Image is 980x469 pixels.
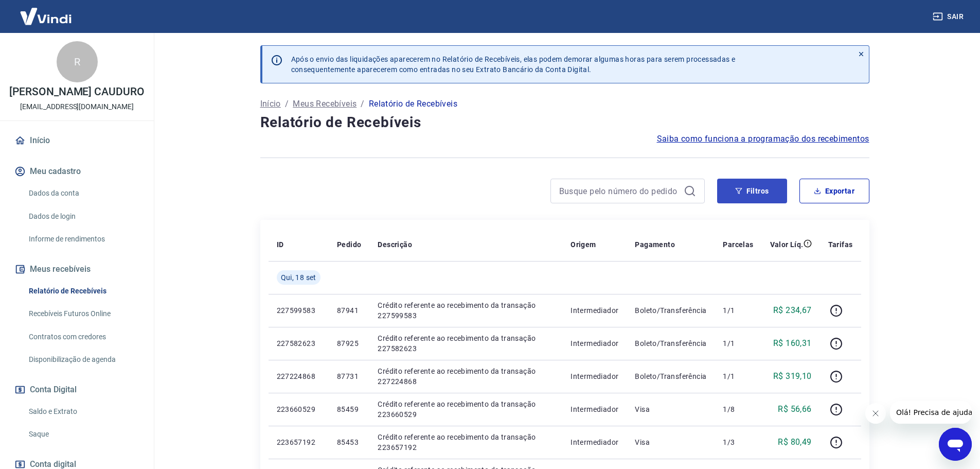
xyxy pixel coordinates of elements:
[799,179,869,203] button: Exportar
[337,338,361,349] p: 87925
[723,404,753,414] p: 1/8
[571,239,596,250] p: Origem
[773,304,812,317] p: R$ 234,67
[778,436,811,448] p: R$ 80,49
[281,272,316,283] span: Qui, 18 set
[890,401,972,424] iframe: Mensagem da empresa
[378,432,554,453] p: Crédito referente ao recebimento da transação 223657192
[865,403,886,424] iframe: Fechar mensagem
[723,437,753,447] p: 1/3
[277,305,320,316] p: 227599583
[12,378,141,401] button: Conta Digital
[25,281,141,302] a: Relatório de Recebíveis
[25,349,141,370] a: Disponibilização de agenda
[277,404,320,414] p: 223660529
[361,98,364,110] p: /
[25,303,141,324] a: Recebíveis Futuros Online
[285,98,289,110] p: /
[378,399,554,420] p: Crédito referente ao recebimento da transação 223660529
[277,437,320,447] p: 223657192
[6,7,86,15] span: Olá! Precisa de ajuda?
[25,326,141,348] a: Contratos com credores
[293,98,357,110] a: Meus Recebíveis
[723,239,753,250] p: Parcelas
[939,428,972,461] iframe: Botão para abrir a janela de mensagens
[9,86,145,97] p: [PERSON_NAME] CAUDURO
[277,371,320,381] p: 227224868
[378,366,554,387] p: Crédito referente ao recebimento da transação 227224868
[657,133,869,145] a: Saiba como funciona a programação dos recebimentos
[559,183,680,199] input: Busque pelo número do pedido
[260,112,869,133] h4: Relatório de Recebíveis
[369,98,457,110] p: Relatório de Recebíveis
[571,404,618,414] p: Intermediador
[12,1,79,32] img: Vindi
[260,98,281,110] a: Início
[773,337,812,350] p: R$ 160,31
[571,338,618,349] p: Intermediador
[635,437,706,447] p: Visa
[635,371,706,381] p: Boleto/Transferência
[25,229,141,250] a: Informe de rendimentos
[723,305,753,316] p: 1/1
[25,183,141,204] a: Dados da conta
[337,305,361,316] p: 87941
[291,54,736,75] p: Após o envio das liquidações aparecerem no Relatório de Recebíveis, elas podem demorar algumas ho...
[571,371,618,381] p: Intermediador
[770,239,804,250] p: Valor Líq.
[931,7,968,26] button: Sair
[337,371,361,381] p: 87731
[20,101,134,112] p: [EMAIL_ADDRESS][DOMAIN_NAME]
[635,305,706,316] p: Boleto/Transferência
[337,437,361,447] p: 85453
[828,239,853,250] p: Tarifas
[277,239,284,250] p: ID
[337,239,361,250] p: Pedido
[723,371,753,381] p: 1/1
[25,401,141,422] a: Saldo e Extrato
[635,404,706,414] p: Visa
[723,338,753,349] p: 1/1
[12,129,141,152] a: Início
[57,41,98,82] div: R
[25,206,141,227] a: Dados de login
[378,300,554,321] p: Crédito referente ao recebimento da transação 227599583
[25,424,141,445] a: Saque
[378,333,554,354] p: Crédito referente ao recebimento da transação 227582623
[337,404,361,414] p: 85459
[635,239,675,250] p: Pagamento
[571,305,618,316] p: Intermediador
[773,370,812,383] p: R$ 319,10
[778,403,811,415] p: R$ 56,66
[378,239,412,250] p: Descrição
[571,437,618,447] p: Intermediador
[277,338,320,349] p: 227582623
[635,338,706,349] p: Boleto/Transferência
[12,160,141,183] button: Meu cadastro
[12,258,141,281] button: Meus recebíveis
[717,179,787,203] button: Filtros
